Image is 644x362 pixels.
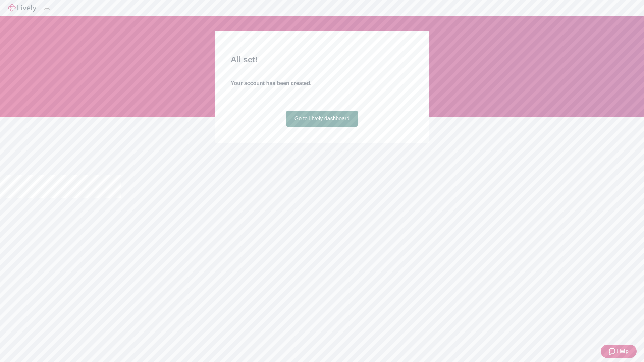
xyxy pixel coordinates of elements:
[231,54,413,66] h2: All set!
[286,111,358,127] a: Go to Lively dashboard
[44,8,50,10] button: Log out
[8,4,36,12] img: Lively
[617,347,629,355] span: Help
[601,345,637,358] button: Zendesk support iconHelp
[609,347,617,355] svg: Zendesk support icon
[231,79,413,87] h4: Your account has been created.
